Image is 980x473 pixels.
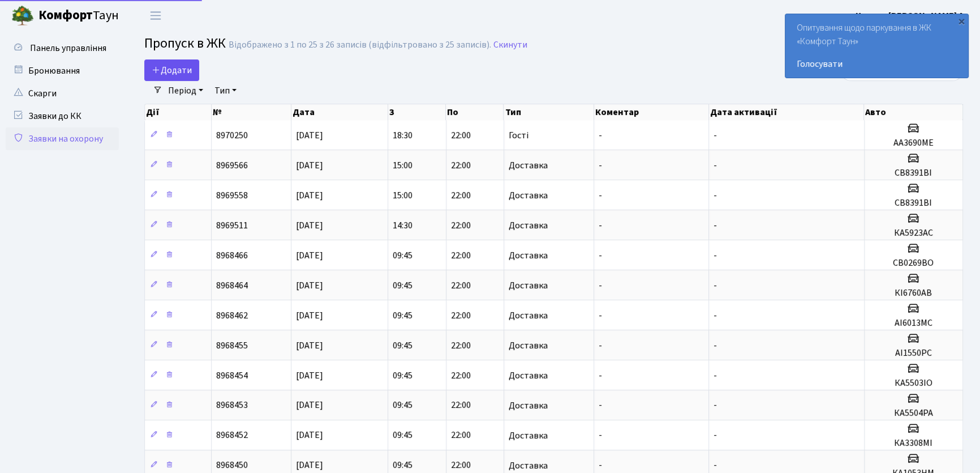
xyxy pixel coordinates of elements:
a: Додати [144,59,199,81]
h5: КІ6760АВ [869,288,958,299]
span: 09:45 [393,279,412,292]
th: З [388,104,446,120]
span: - [713,369,717,382]
h5: АІ1550РС [869,348,958,359]
span: - [713,459,717,472]
span: Доставка [509,191,548,200]
span: Доставка [509,221,548,230]
span: - [599,339,602,352]
span: Доставка [509,311,548,320]
span: [DATE] [296,219,323,232]
span: 8968466 [216,249,248,262]
h5: КА5504РА [869,408,958,419]
h5: CB8391BI [869,168,958,178]
th: Дата [291,104,389,120]
h5: КА5503ІО [869,378,958,389]
span: 09:45 [393,459,412,472]
b: Цитрус [PERSON_NAME] А. [856,10,966,22]
span: - [599,279,602,292]
a: Скарги [6,82,119,105]
span: - [599,309,602,322]
span: Доставка [509,251,548,260]
a: Заявки до КК [6,105,119,127]
span: 8969566 [216,159,248,172]
span: Доставка [509,341,548,350]
span: 09:45 [393,309,412,322]
span: 09:45 [393,339,412,352]
span: Доставка [509,371,548,380]
span: 22:00 [451,249,471,262]
span: Таун [38,6,119,25]
span: 22:00 [451,129,471,142]
span: 8968453 [216,399,248,412]
div: × [956,15,967,27]
span: [DATE] [296,129,323,142]
span: [DATE] [296,189,323,202]
span: 8968450 [216,459,248,472]
span: [DATE] [296,249,323,262]
h5: АІ6013МС [869,318,958,329]
span: - [599,159,602,172]
th: По [446,104,504,120]
h5: КА5923АС [869,228,958,238]
a: Цитрус [PERSON_NAME] А. [856,9,966,23]
span: - [713,309,717,322]
span: Доставка [509,431,548,440]
a: Заявки на охорону [6,127,119,150]
h5: AA3690ME [869,138,958,148]
span: 22:00 [451,399,471,412]
a: Голосувати [797,57,957,71]
span: - [713,129,717,142]
span: Панель управління [30,42,106,54]
span: 8968455 [216,339,248,352]
h5: СВ0269ВО [869,258,958,269]
span: [DATE] [296,279,323,292]
span: [DATE] [296,399,323,412]
span: [DATE] [296,369,323,382]
span: - [713,279,717,292]
span: 22:00 [451,219,471,232]
span: 09:45 [393,369,412,382]
span: - [713,339,717,352]
th: Тип [504,104,594,120]
span: [DATE] [296,309,323,322]
img: logo.png [11,5,34,27]
a: Скинути [493,40,527,50]
span: - [599,399,602,412]
span: [DATE] [296,159,323,172]
th: Авто [864,104,962,120]
span: 09:45 [393,429,412,442]
div: Відображено з 1 по 25 з 26 записів (відфільтровано з 25 записів). [229,40,491,50]
span: 22:00 [451,189,471,202]
span: - [599,369,602,382]
b: Комфорт [38,6,93,24]
span: 8969511 [216,219,248,232]
span: 15:00 [393,189,412,202]
span: 22:00 [451,279,471,292]
span: 8968452 [216,429,248,442]
a: Бронювання [6,59,119,82]
span: - [599,129,602,142]
span: Доставка [509,461,548,470]
span: - [599,219,602,232]
span: [DATE] [296,429,323,442]
span: 09:45 [393,249,412,262]
span: - [713,249,717,262]
span: 22:00 [451,309,471,322]
span: Доставка [509,281,548,290]
span: 09:45 [393,399,412,412]
span: - [713,399,717,412]
th: Дії [145,104,212,120]
th: Коментар [594,104,709,120]
span: Гості [509,131,528,140]
span: - [599,459,602,472]
h5: КА3308МІ [869,438,958,449]
a: Панель управління [6,37,119,59]
a: Тип [210,81,241,100]
th: № [212,104,291,120]
span: [DATE] [296,339,323,352]
span: 22:00 [451,369,471,382]
span: - [599,249,602,262]
span: 22:00 [451,429,471,442]
span: - [713,189,717,202]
